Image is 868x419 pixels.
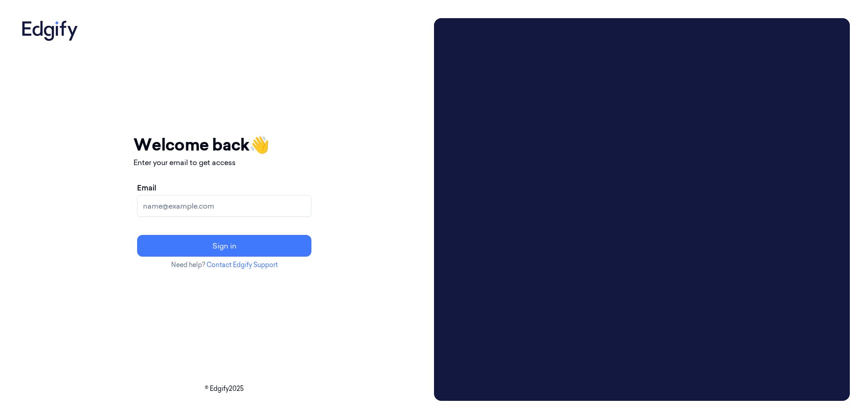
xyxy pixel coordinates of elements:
input: name@example.com [137,195,311,217]
p: Enter your email to get access [133,157,315,168]
a: Contact Edgify Support [207,261,278,269]
button: Sign in [137,235,311,257]
p: © Edgify 2025 [18,384,430,394]
p: Need help? [133,260,315,270]
label: Email [137,182,156,193]
h1: Welcome back 👋 [133,132,315,157]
